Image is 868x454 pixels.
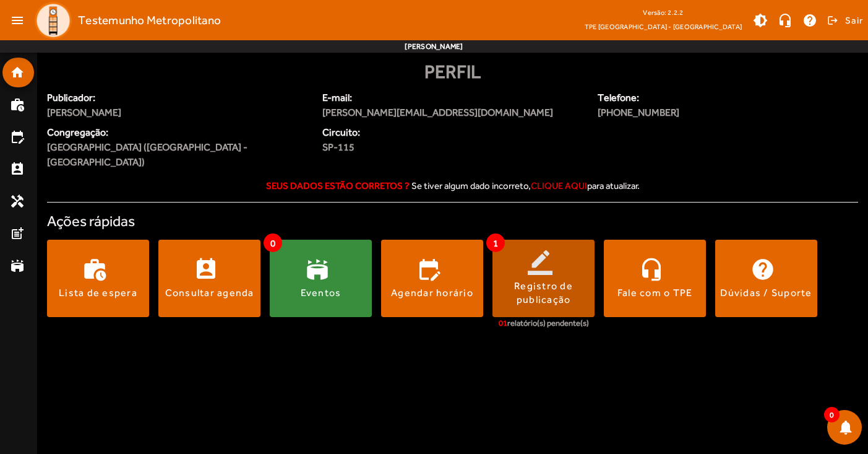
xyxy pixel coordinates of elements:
[47,212,858,230] h4: Ações rápidas
[30,2,221,39] a: Testemunho Metropolitano
[47,240,149,317] button: Lista de espera
[381,240,483,317] button: Agendar horário
[270,240,372,317] button: Eventos
[322,105,583,120] span: [PERSON_NAME][EMAIL_ADDRESS][DOMAIN_NAME]
[47,125,307,140] span: Congregação:
[10,129,25,144] mat-icon: edit_calendar
[825,11,863,30] button: Sair
[10,194,25,209] mat-icon: handyman
[47,58,858,85] div: Perfil
[322,125,445,140] span: Circuito:
[47,105,307,120] span: [PERSON_NAME]
[617,286,693,300] div: Fale com o TPE
[824,407,840,422] span: 0
[585,20,742,33] span: TPE [GEOGRAPHIC_DATA] - [GEOGRAPHIC_DATA]
[10,97,25,112] mat-icon: work_history
[78,11,221,30] span: Testemunho Metropolitano
[492,279,595,307] div: Registro de publicação
[10,258,25,273] mat-icon: stadium
[486,234,505,252] span: 1
[598,90,789,105] span: Telefone:
[165,286,254,300] div: Consultar agenda
[35,2,72,39] img: Logo TPE
[10,162,25,177] mat-icon: perm_contact_calendar
[715,240,817,317] button: Dúvidas / Suporte
[720,286,812,300] div: Dúvidas / Suporte
[47,140,307,170] span: [GEOGRAPHIC_DATA] ([GEOGRAPHIC_DATA] - [GEOGRAPHIC_DATA])
[499,318,507,328] span: 01
[264,234,282,252] span: 0
[322,140,445,155] span: SP-115
[598,105,789,120] span: [PHONE_NUMBER]
[158,240,260,317] button: Consultar agenda
[499,317,589,330] div: relatório(s) pendente(s)
[322,90,583,105] span: E-mail:
[59,286,137,300] div: Lista de espera
[5,8,30,33] mat-icon: menu
[492,240,595,317] button: Registro de publicação
[10,65,25,80] mat-icon: home
[391,286,473,300] div: Agendar horário
[266,180,410,191] strong: Seus dados estão corretos ?
[604,240,706,317] button: Fale com o TPE
[10,226,25,241] mat-icon: post_add
[411,180,640,191] span: Se tiver algum dado incorreto, para atualizar.
[47,90,307,105] span: Publicador:
[531,180,587,191] span: clique aqui
[585,5,742,20] div: Versão: 2.2.2
[845,11,863,30] span: Sair
[301,286,342,300] div: Eventos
